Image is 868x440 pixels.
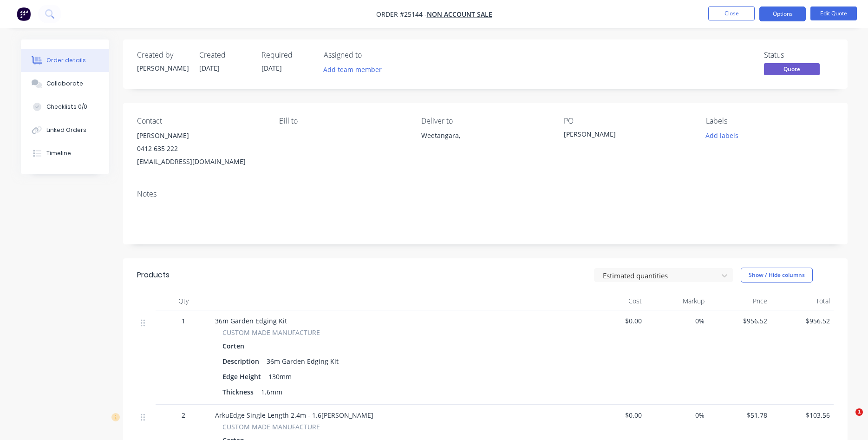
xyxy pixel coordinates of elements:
[137,269,170,281] div: Products
[324,51,417,59] div: Assigned to
[764,51,834,59] div: Status
[427,10,492,19] a: NON ACCOUNT SALE
[137,129,264,168] div: [PERSON_NAME]0412 635 222[EMAIL_ADDRESS][DOMAIN_NAME]
[137,142,264,155] div: 0412 635 222
[261,64,282,72] span: [DATE]
[587,316,642,326] span: $0.00
[421,117,548,125] div: Deliver to
[701,129,744,142] button: Add labels
[775,410,830,420] span: $103.56
[279,117,406,125] div: Bill to
[46,126,86,134] div: Linked Orders
[836,408,859,431] iframe: Intercom live chat
[46,56,86,65] div: Order details
[708,292,771,310] div: Price
[421,129,548,159] div: Weetangara,
[215,316,287,325] span: 36m Garden Edging Kit
[21,49,109,72] button: Order details
[222,355,263,368] div: Description
[564,117,691,125] div: PO
[137,190,834,198] div: Notes
[759,7,806,21] button: Options
[421,129,548,142] div: Weetangara,
[222,328,320,337] span: CUSTOM MADE MANUFACTURE
[376,10,427,19] span: Order #25144 -
[771,292,834,310] div: Total
[775,316,830,326] span: $956.52
[646,292,708,310] div: Markup
[222,385,257,399] div: Thickness
[46,79,83,88] div: Collaborate
[222,422,320,432] span: CUSTOM MADE MANUFACTURE
[649,316,705,326] span: 0%
[261,51,313,59] div: Required
[741,268,813,282] button: Show / Hide columns
[21,118,109,142] button: Linked Orders
[17,7,31,21] img: Factory
[182,410,185,420] span: 2
[46,149,71,158] div: Timeline
[199,64,220,72] span: [DATE]
[46,103,87,111] div: Checklists 0/0
[708,7,755,20] button: Close
[137,117,264,125] div: Contact
[712,316,767,326] span: $956.52
[649,410,705,420] span: 0%
[182,316,185,326] span: 1
[215,411,373,420] span: ArkuEdge Single Length 2.4m - 1.6[PERSON_NAME]
[318,63,386,76] button: Add team member
[222,370,265,383] div: Edge Height
[265,370,295,383] div: 130mm
[156,292,211,310] div: Qty
[764,63,820,75] span: Quote
[21,72,109,95] button: Collaborate
[21,95,109,118] button: Checklists 0/0
[263,355,342,368] div: 36m Garden Edging Kit
[137,155,264,168] div: [EMAIL_ADDRESS][DOMAIN_NAME]
[855,408,863,416] span: 1
[706,117,833,125] div: Labels
[137,63,188,73] div: [PERSON_NAME]
[324,63,387,76] button: Add team member
[257,385,286,399] div: 1.6mm
[137,129,264,142] div: [PERSON_NAME]
[137,51,188,59] div: Created by
[587,410,642,420] span: $0.00
[564,129,680,142] div: [PERSON_NAME]
[199,51,250,59] div: Created
[222,339,248,353] div: Corten
[810,7,857,20] button: Edit Quote
[21,142,109,165] button: Timeline
[583,292,646,310] div: Cost
[712,410,767,420] span: $51.78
